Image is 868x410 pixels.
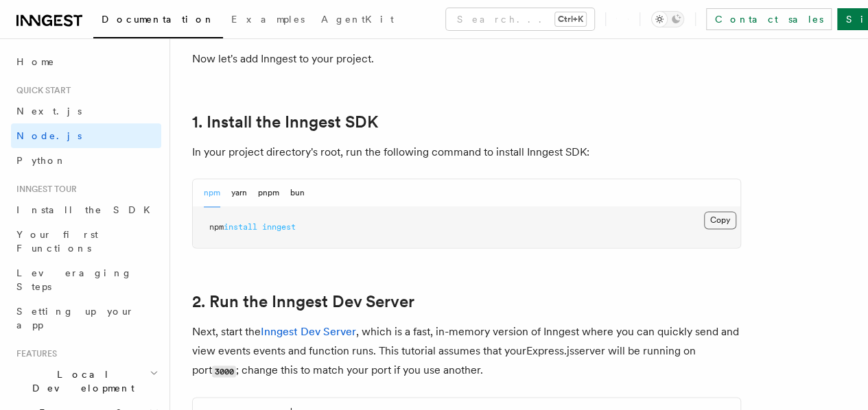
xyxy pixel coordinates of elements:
[321,14,394,25] span: AgentKit
[224,222,257,232] span: install
[209,222,224,232] span: npm
[258,179,279,207] button: pnpm
[555,12,586,26] kbd: Ctrl+K
[16,306,134,330] span: Setting up your app
[262,222,296,232] span: inngest
[16,55,55,69] span: Home
[93,4,223,38] a: Documentation
[192,112,378,132] a: 1. Install the Inngest SDK
[704,211,736,229] button: Copy
[16,130,82,141] span: Node.js
[651,11,684,27] button: Toggle dark mode
[706,8,832,30] a: Contact sales
[223,4,313,37] a: Examples
[11,148,161,173] a: Python
[192,49,741,69] p: Now let's add Inngest to your project.
[11,184,77,195] span: Inngest tour
[11,222,161,261] a: Your first Functions
[192,322,741,381] p: Next, start the , which is a fast, in-memory version of Inngest where you can quickly send and vi...
[11,299,161,337] a: Setting up your app
[11,261,161,299] a: Leveraging Steps
[212,365,236,377] code: 3000
[192,143,741,162] p: In your project directory's root, run the following command to install Inngest SDK:
[16,267,132,292] span: Leveraging Steps
[11,362,161,400] button: Local Development
[11,367,150,395] span: Local Development
[16,106,82,117] span: Next.js
[11,123,161,148] a: Node.js
[313,4,402,37] a: AgentKit
[446,8,594,30] button: Search...Ctrl+K
[192,292,414,311] a: 2. Run the Inngest Dev Server
[11,49,161,74] a: Home
[204,179,220,207] button: npm
[231,179,247,207] button: yarn
[231,14,305,25] span: Examples
[11,348,57,359] span: Features
[16,229,98,254] span: Your first Functions
[102,14,215,25] span: Documentation
[261,325,356,338] a: Inngest Dev Server
[16,155,67,166] span: Python
[290,179,305,207] button: bun
[16,204,159,215] span: Install the SDK
[11,99,161,123] a: Next.js
[11,85,71,96] span: Quick start
[11,197,161,222] a: Install the SDK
